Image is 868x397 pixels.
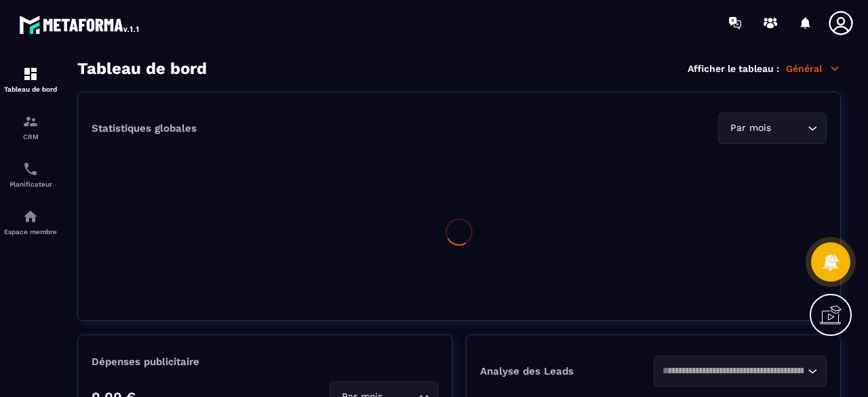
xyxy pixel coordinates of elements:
p: Dépenses publicitaire [92,356,438,368]
p: Espace membre [3,228,58,235]
a: formationformationCRM [3,103,58,151]
div: Search for option [654,356,827,387]
a: formationformationTableau de bord [3,56,58,103]
img: formation [22,113,39,130]
img: scheduler [22,161,39,177]
span: Par mois [727,121,774,136]
p: Général [786,62,841,75]
h3: Tableau de bord [77,59,207,78]
p: Tableau de bord [3,86,58,93]
a: automationsautomationsEspace membre [3,198,58,246]
div: Search for option [718,113,827,144]
p: Planificateur [3,181,58,188]
img: formation [22,66,39,82]
a: schedulerschedulerPlanificateur [3,151,58,198]
img: logo [19,12,141,37]
input: Search for option [774,121,804,136]
input: Search for option [663,364,805,379]
p: Analyse des Leads [480,365,654,377]
img: automations [22,208,39,225]
p: Statistiques globales [92,122,197,134]
p: Afficher le tableau : [688,63,779,74]
p: CRM [3,133,58,140]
